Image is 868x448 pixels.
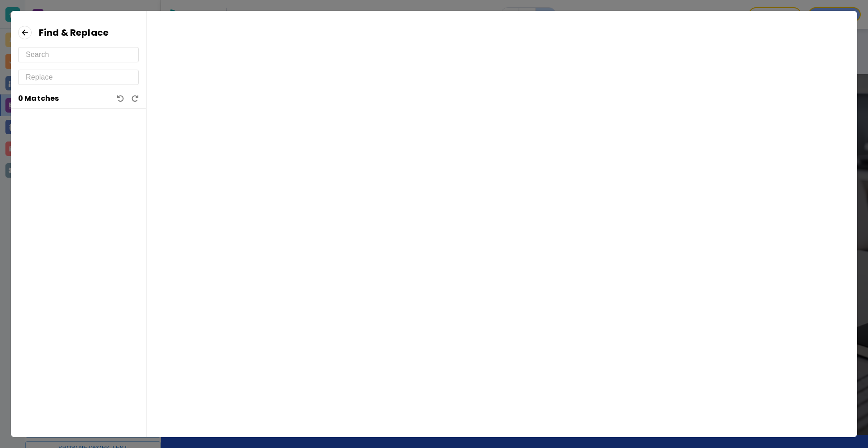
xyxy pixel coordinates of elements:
input: Replace [26,70,131,85]
input: Search [26,47,131,62]
h6: 0 Matches [18,92,59,105]
button: Redo [132,95,139,102]
h6: Find & Replace [39,25,108,40]
button: Undo [117,95,124,102]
